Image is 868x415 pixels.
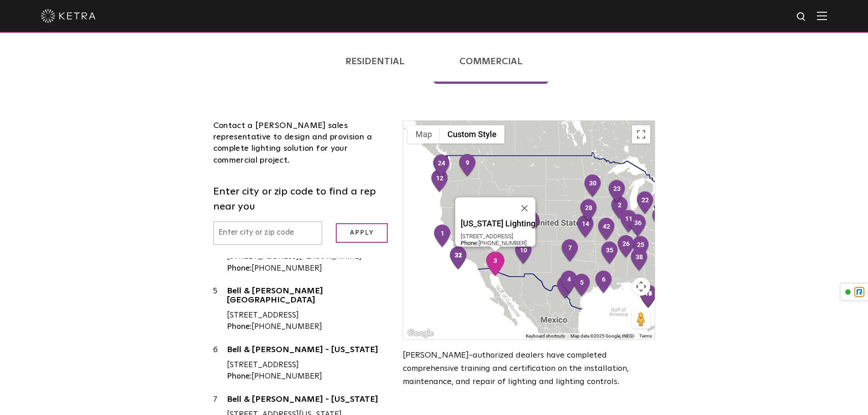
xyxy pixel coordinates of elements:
[430,169,449,194] div: 12
[408,125,440,143] button: Show street map
[406,328,436,339] img: Google
[616,235,636,259] div: 26
[636,191,655,215] div: 22
[619,210,638,234] div: 11
[433,224,452,249] div: 1
[522,211,541,236] div: 21
[213,221,323,245] input: Enter city or zip code
[631,236,650,260] div: 25
[213,286,227,333] div: 5
[486,251,505,276] div: 3
[514,241,533,266] div: 10
[607,179,627,204] div: 23
[597,217,616,242] div: 42
[632,310,650,328] button: Drag Pegman onto the map to open Street View
[227,310,390,322] div: [STREET_ADDRESS]
[227,371,390,383] div: [PHONE_NUMBER]
[213,344,227,383] div: 6
[227,395,390,407] a: Bell & [PERSON_NAME] - [US_STATE]
[576,215,595,239] div: 14
[336,223,388,243] input: Apply
[632,125,650,143] button: Toggle fullscreen view
[526,333,565,339] button: Keyboard shortcuts
[213,184,390,215] label: Enter city or zip code to find a rep near you
[651,206,670,231] div: 34
[213,120,390,166] div: Contact a [PERSON_NAME] sales representative to design and provision a complete lighting solution...
[514,197,535,219] button: Close
[572,273,591,298] div: 5
[458,154,477,178] div: 9
[639,333,652,338] a: Terms (opens in new tab)
[227,323,252,331] strong: Phone:
[461,233,535,240] div: [STREET_ADDRESS]
[556,276,575,300] div: 8
[449,246,468,271] div: 32
[227,373,252,380] strong: Phone:
[227,321,390,333] div: [PHONE_NUMBER]
[440,125,504,143] button: Custom Style
[403,349,655,388] p: [PERSON_NAME]-authorized dealers have completed comprehensive training and certification on the i...
[432,154,451,179] div: 24
[560,270,579,295] div: 4
[594,270,613,295] div: 6
[570,333,634,338] span: Map data ©2025 Google, INEGI
[406,328,436,339] a: Open this area in Google Maps (opens a new window)
[600,241,619,266] div: 35
[461,219,535,231] a: [US_STATE] Lighting
[610,196,629,220] div: 2
[817,11,827,20] img: Hamburger%20Nav.svg
[461,240,535,246] div: [PHONE_NUMBER]
[461,240,478,246] strong: Phone:
[227,346,390,357] a: Bell & [PERSON_NAME] - [US_STATE]
[630,248,649,272] div: 38
[41,9,96,23] img: ketra-logo-2019-white
[639,284,658,309] div: 18
[319,39,431,84] a: Residential
[632,277,650,296] button: Map camera controls
[433,39,549,84] a: Commercial
[227,263,390,275] div: [PHONE_NUMBER]
[579,199,598,223] div: 28
[628,214,647,238] div: 36
[583,174,602,199] div: 30
[227,265,252,272] strong: Phone:
[560,239,580,263] div: 7
[227,359,390,371] div: [STREET_ADDRESS]
[796,11,807,23] img: search icon
[227,287,390,307] a: Bell & [PERSON_NAME][GEOGRAPHIC_DATA]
